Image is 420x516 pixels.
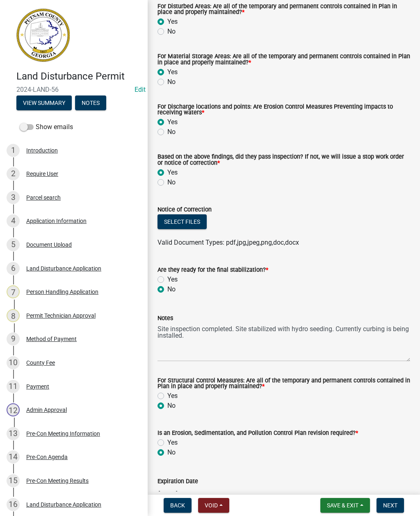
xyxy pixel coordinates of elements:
div: Application Information [26,218,87,224]
button: Next [377,498,404,513]
label: Notice of Correction [157,207,212,213]
label: For Disturbed Areas: Are all of the temporary and permanent controls contained in Plan in place a... [157,4,410,16]
div: 3 [7,191,20,204]
label: Yes [167,168,178,177]
label: No [167,401,176,411]
div: Land Disturbance Application [26,266,101,271]
div: Document Upload [26,242,72,248]
div: 1 [7,144,20,157]
div: 13 [7,427,20,440]
label: Based on the above findings, did they pass inspection? If not, we will issue a stop work order or... [157,154,410,166]
button: Save & Exit [320,498,370,513]
span: 2024-LAND-56 [16,86,131,93]
label: For Structural Control Measures: Are all of the temporary and permanent controls contained in Pla... [157,378,410,390]
button: Back [164,498,192,513]
img: Putnam County, Georgia [16,9,70,62]
div: 7 [7,285,20,298]
div: Pre-Con Meeting Information [26,431,100,436]
span: Void [205,502,218,509]
label: Yes [167,117,178,127]
label: Expiration Date [157,479,198,484]
wm-modal-confirm: Summary [16,100,72,107]
label: For Material Storage Areas: Are all of the temporary and permanent controls contained in Plan in ... [157,54,410,66]
label: Are they ready for the final stabilization? [157,267,268,273]
label: No [167,448,176,457]
button: Select files [157,214,207,229]
div: County Fee [26,360,55,366]
div: Method of Payment [26,336,77,342]
h4: Land Disturbance Permit [16,70,141,82]
div: Admin Approval [26,407,67,413]
label: For Discharge locations and points: Are Erosion Control Measures Preventing impacts to receiving ... [157,104,410,116]
div: Require User [26,171,58,177]
div: Introduction [26,148,58,153]
span: Valid Document Types: pdf,jpg,jpeg,png,doc,docx [157,239,299,246]
div: 4 [7,214,20,227]
div: 10 [7,356,20,369]
label: Notes [157,316,173,321]
span: Back [170,502,185,509]
div: Parcel search [26,195,61,200]
label: No [167,127,176,137]
label: Yes [167,438,178,448]
label: Yes [167,67,178,77]
label: No [167,27,176,36]
button: Void [198,498,229,513]
div: Payment [26,384,49,389]
label: Yes [167,17,178,27]
label: No [167,77,176,87]
wm-modal-confirm: Edit Application Number [135,86,146,93]
button: View Summary [16,95,72,110]
button: Notes [75,95,106,110]
span: Next [383,502,397,509]
div: 5 [7,238,20,251]
div: Pre-Con Meeting Results [26,478,89,484]
wm-modal-confirm: Notes [75,100,106,107]
div: Person Handling Application [26,289,98,295]
div: 14 [7,450,20,464]
div: 2 [7,167,20,180]
div: 8 [7,309,20,322]
div: 11 [7,380,20,393]
label: Show emails [20,122,73,132]
label: No [167,284,176,294]
a: Edit [135,86,146,93]
label: No [167,177,176,187]
label: Yes [167,275,178,284]
div: 12 [7,403,20,416]
div: 6 [7,262,20,275]
label: Is an Erosion, Sedimentation, and Pollution Control Plan revision required? [157,430,358,436]
div: Pre-Con Agenda [26,454,68,460]
div: Permit Technician Approval [26,313,96,318]
div: 15 [7,474,20,487]
label: Yes [167,391,178,401]
div: Land Disturbance Application [26,502,101,507]
div: 9 [7,332,20,346]
div: 16 [7,498,20,511]
span: Save & Exit [327,502,358,509]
